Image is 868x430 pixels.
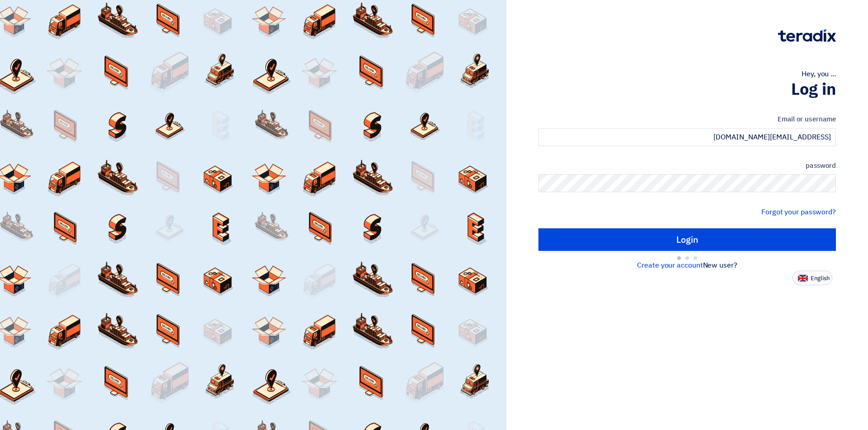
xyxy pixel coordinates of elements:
[798,275,808,282] img: en-US.png
[538,128,836,146] input: Enter your work email or username...
[538,228,836,251] input: Login
[811,274,830,282] font: English
[778,114,836,124] font: Email or username
[806,161,836,171] font: password
[637,260,703,271] a: Create your account
[791,77,836,102] font: Log in
[761,207,836,217] a: Forgot your password?
[802,69,836,79] font: Hey, you ...
[793,271,832,285] button: English
[778,29,836,42] img: Teradix logo
[703,260,737,271] font: New user?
